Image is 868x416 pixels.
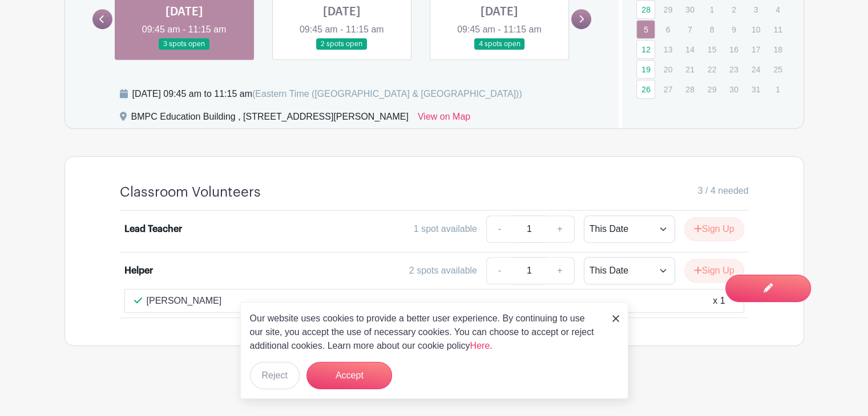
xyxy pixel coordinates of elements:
a: 12 [636,40,655,59]
h4: Classroom Volunteers [120,184,261,201]
div: 1 spot available [414,222,477,236]
p: 27 [659,80,677,98]
p: 9 [724,21,743,38]
button: Sign Up [684,259,744,283]
p: 4 [768,1,787,18]
p: 3 [746,1,765,18]
p: 30 [680,1,699,18]
p: [PERSON_NAME] [147,294,222,308]
p: 25 [768,60,787,78]
button: Reject [250,362,300,389]
p: 20 [659,60,677,78]
a: - [486,215,512,243]
p: 2 [724,1,743,18]
p: 11 [768,21,787,38]
div: Helper [124,264,153,278]
p: 28 [680,80,699,98]
button: Accept [306,362,392,389]
a: + [546,215,574,243]
a: + [546,257,574,284]
span: 3 / 4 needed [698,184,749,198]
p: 24 [746,60,765,78]
div: Lead Teacher [124,222,182,236]
p: 14 [680,40,699,58]
img: close_button-5f87c8562297e5c2d7936805f587ecaba9071eb48480494691a3f1689db116b3.svg [612,315,619,322]
p: 29 [659,1,677,18]
p: Our website uses cookies to provide a better user experience. By continuing to use our site, you ... [250,312,600,353]
a: 19 [636,60,655,79]
p: 16 [724,40,743,58]
p: 1 [703,1,721,18]
p: 6 [659,21,677,38]
p: 29 [703,80,721,98]
a: - [486,257,512,284]
p: 15 [703,40,721,58]
p: 22 [703,60,721,78]
a: Here [470,341,490,350]
p: 1 [768,80,787,98]
div: [DATE] 09:45 am to 11:15 am [132,87,522,101]
p: 8 [703,21,721,38]
p: 30 [724,80,743,98]
a: View on Map [418,110,470,128]
a: 5 [636,20,655,39]
p: 23 [724,60,743,78]
a: 26 [636,80,655,99]
p: 31 [746,80,765,98]
div: 2 spots available [409,264,477,278]
p: 10 [746,21,765,38]
p: 17 [746,40,765,58]
p: 7 [680,21,699,38]
div: x 1 [713,294,725,308]
div: BMPC Education Building , [STREET_ADDRESS][PERSON_NAME] [131,110,409,128]
p: 18 [768,40,787,58]
span: (Eastern Time ([GEOGRAPHIC_DATA] & [GEOGRAPHIC_DATA])) [252,89,522,99]
p: 13 [659,40,677,58]
button: Sign Up [684,217,744,241]
p: 21 [680,60,699,78]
